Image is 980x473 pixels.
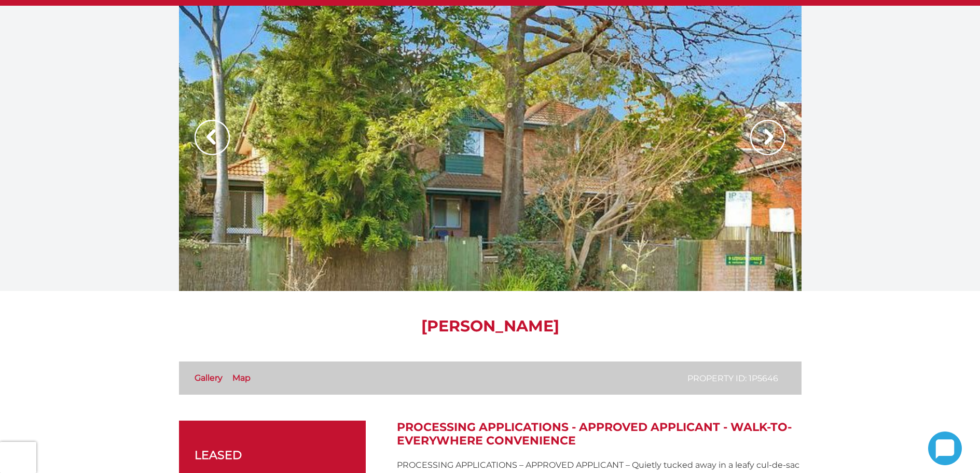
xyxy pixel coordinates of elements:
[232,373,251,383] a: Map
[750,120,785,155] img: Arrow slider
[397,421,802,448] h2: PROCESSING APPLICATIONS - APPROVED APPLICANT - WALK-TO-EVERYWHERE CONVENIENCE
[195,120,230,155] img: Arrow slider
[195,447,242,464] span: leased
[195,373,223,383] a: Gallery
[687,372,778,385] p: Property ID: 1P5646
[179,317,802,336] h1: [PERSON_NAME]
